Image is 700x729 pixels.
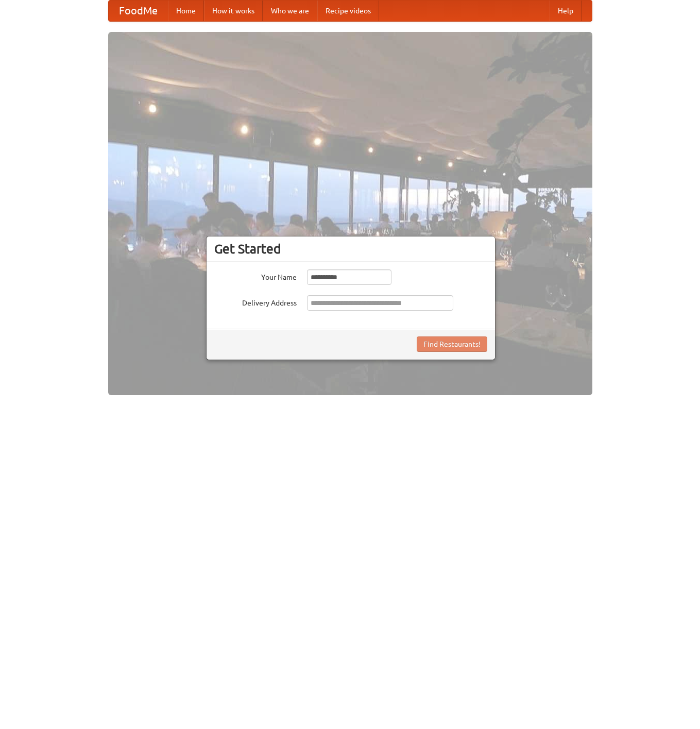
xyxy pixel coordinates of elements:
[204,1,263,21] a: How it works
[550,1,582,21] a: Help
[214,269,297,282] label: Your Name
[263,1,317,21] a: Who we are
[214,241,487,257] h3: Get Started
[417,336,487,352] button: Find Restaurants!
[109,1,168,21] a: FoodMe
[317,1,379,21] a: Recipe videos
[214,295,297,308] label: Delivery Address
[168,1,204,21] a: Home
